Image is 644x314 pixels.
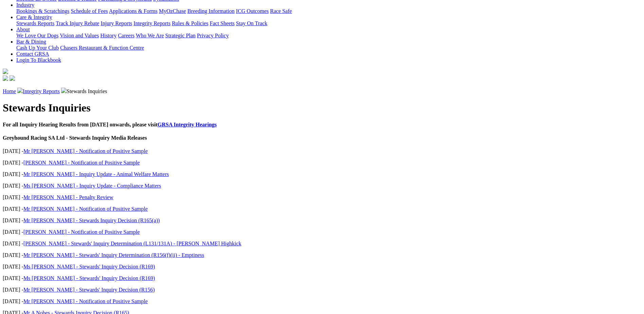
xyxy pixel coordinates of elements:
[3,102,641,114] h1: Stewards Inquiries
[17,88,23,93] img: chevron-right.svg
[23,88,60,94] a: Integrity Reports
[16,20,641,27] div: Care & Integrity
[3,69,8,74] img: logo-grsa-white.png
[16,2,34,8] a: Industry
[100,33,116,38] a: History
[3,160,641,166] p: [DATE] -
[16,51,49,57] a: Contact GRSA
[16,45,59,51] a: Cash Up Your Club
[16,33,58,38] a: We Love Our Dogs
[3,75,8,81] img: facebook.svg
[133,20,170,26] a: Integrity Reports
[187,8,235,14] a: Breeding Information
[16,8,69,14] a: Bookings & Scratchings
[60,33,99,38] a: Vision and Values
[210,20,235,26] a: Fact Sheets
[3,252,641,258] p: [DATE] -
[60,45,144,51] a: Chasers Restaurant & Function Centre
[3,264,641,270] p: [DATE] -
[172,20,208,26] a: Rules & Policies
[16,45,641,51] div: Bar & Dining
[236,8,269,14] a: ICG Outcomes
[3,194,641,200] p: [DATE] -
[16,39,46,45] a: Bar & Dining
[23,275,155,281] a: Ms [PERSON_NAME] - Stewards' Inquiry Decision (R169)
[197,33,229,38] a: Privacy Policy
[3,275,641,281] p: [DATE] -
[10,75,15,81] img: twitter.svg
[3,171,641,177] p: [DATE] -
[23,252,204,258] a: Mr [PERSON_NAME] - Stewards' Inquiry Determination (R156(f)(ii) - Emptiness
[3,88,641,94] p: Stewards Inquiries
[3,122,217,127] b: For all Inquiry Hearing Results from [DATE] onwards, please visit
[109,8,158,14] a: Applications & Forms
[165,33,196,38] a: Strategic Plan
[118,33,134,38] a: Careers
[159,8,186,14] a: MyOzChase
[71,8,108,14] a: Schedule of Fees
[56,20,99,26] a: Track Injury Rebate
[16,33,641,39] div: About
[3,206,641,212] p: [DATE] -
[23,171,169,177] a: Mr [PERSON_NAME] - Inquiry Update - Animal Welfare Matters
[16,14,52,20] a: Care & Integrity
[3,88,16,94] a: Home
[136,33,164,38] a: Who We Are
[23,206,148,212] a: Mr [PERSON_NAME] - Notification of Positive Sample
[3,287,641,293] p: [DATE] -
[23,287,155,293] a: Mr [PERSON_NAME] - Stewards' Inquiry Decision (R156)
[23,298,148,304] a: Mr [PERSON_NAME] - Notification of Positive Sample
[16,57,61,63] a: Login To Blackbook
[3,241,641,247] p: [DATE] -
[61,88,67,93] img: chevron-right.svg
[236,20,267,26] a: Stay On Track
[3,298,641,304] p: [DATE] -
[23,194,113,200] a: Mr [PERSON_NAME] - Penalty Review
[100,20,132,26] a: Injury Reports
[23,148,148,154] a: Mr [PERSON_NAME] - Notification of Positive Sample
[3,135,641,141] h4: Greyhound Racing SA Ltd - Stewards Inquiry Media Releases
[16,8,641,14] div: Industry
[158,122,217,127] a: GRSA Integrity Hearings
[3,217,641,224] p: [DATE] -
[23,160,140,165] a: [PERSON_NAME] - Notification of Positive Sample
[3,148,641,154] p: [DATE] -
[270,8,292,14] a: Race Safe
[23,217,160,223] a: Mr [PERSON_NAME] - Stewards Inquiry Decision (R165(a))
[23,264,155,269] a: Ms [PERSON_NAME] - Stewards' Inquiry Decision (R169)
[23,229,140,235] a: [PERSON_NAME] - Notification of Positive Sample
[23,241,241,246] a: [PERSON_NAME] - Stewards' Inquiry Determination (L131/131A) - [PERSON_NAME] Highkick
[3,229,641,235] p: [DATE] -
[16,27,30,32] a: About
[3,183,641,189] p: [DATE] -
[16,20,54,26] a: Stewards Reports
[23,183,161,189] a: Ms [PERSON_NAME] - Inquiry Update - Compliance Matters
